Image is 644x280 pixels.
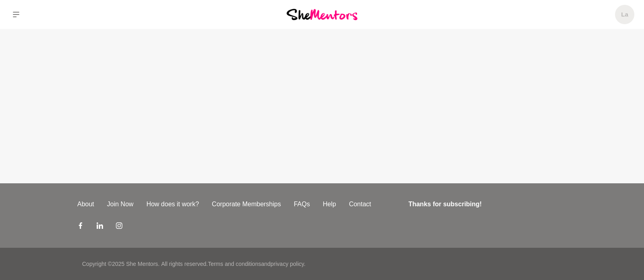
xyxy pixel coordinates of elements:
[101,199,140,209] a: Join Now
[343,199,378,209] a: Contact
[287,9,357,20] img: She Mentors Logo
[140,199,206,209] a: How does it work?
[621,11,628,19] h5: La
[409,199,562,209] h4: Thanks for subscribing!
[116,222,122,232] a: Instagram
[287,199,316,209] a: FAQs
[205,199,287,209] a: Corporate Memberships
[71,199,101,209] a: About
[270,261,304,267] a: privacy policy
[77,222,84,232] a: Facebook
[82,260,159,268] p: Copyright © 2025 She Mentors .
[97,222,103,232] a: LinkedIn
[316,199,343,209] a: Help
[161,260,305,268] p: All rights reserved. and .
[208,261,261,267] a: Terms and conditions
[615,5,634,24] a: La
